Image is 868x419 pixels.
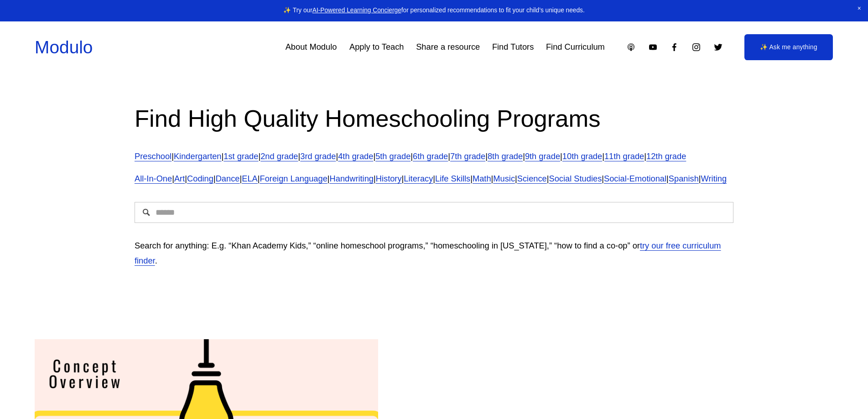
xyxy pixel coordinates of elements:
a: 9th grade [525,151,560,161]
a: 1st grade [223,151,258,161]
a: Share a resource [416,39,480,56]
a: Find Curriculum [546,39,605,56]
a: Dance [216,174,240,183]
a: YouTube [648,42,658,52]
a: try our free curriculum finder [135,241,721,265]
p: | | | | | | | | | | | | | [135,149,733,164]
h2: Find High Quality Homeschooling Programs [135,103,733,134]
a: Kindergarten [174,151,222,161]
a: Life Skills [435,174,470,183]
a: Math [473,174,491,183]
a: Find Tutors [492,39,534,56]
a: ✨ Ask me anything [744,34,833,60]
a: Facebook [670,42,679,52]
a: History [376,174,402,183]
a: Art [174,174,185,183]
a: About Modulo [286,39,337,56]
a: Social-Emotional [604,174,666,183]
a: 10th grade [562,151,602,161]
a: Writing [701,174,727,183]
a: 12th grade [646,151,686,161]
a: AI-Powered Learning Concierge [312,7,401,14]
a: Foreign Language [260,174,327,183]
a: Music [493,174,515,183]
input: Search [135,202,733,223]
a: Coding [187,174,213,183]
a: Handwriting [330,174,374,183]
a: Preschool [135,151,172,161]
a: Instagram [691,42,701,52]
a: Spanish [669,174,699,183]
a: 4th grade [338,151,373,161]
a: All-In-One [135,174,172,183]
p: Search for anything: E.g. “Khan Academy Kids,” “online homeschool programs,” “homeschooling in [U... [135,238,733,269]
a: Apply to Teach [349,39,404,56]
a: 5th grade [375,151,411,161]
a: ELA [242,174,258,183]
a: 11th grade [604,151,644,161]
a: 6th grade [413,151,448,161]
a: Social Studies [549,174,602,183]
a: 8th grade [488,151,523,161]
a: 3rd grade [300,151,336,161]
a: 2nd grade [260,151,298,161]
a: Literacy [404,174,433,183]
p: | | | | | | | | | | | | | | | | [135,171,733,186]
a: Apple Podcasts [626,42,636,52]
a: Twitter [713,42,723,52]
a: Modulo [35,37,93,57]
a: Science [517,174,547,183]
a: 7th grade [450,151,485,161]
